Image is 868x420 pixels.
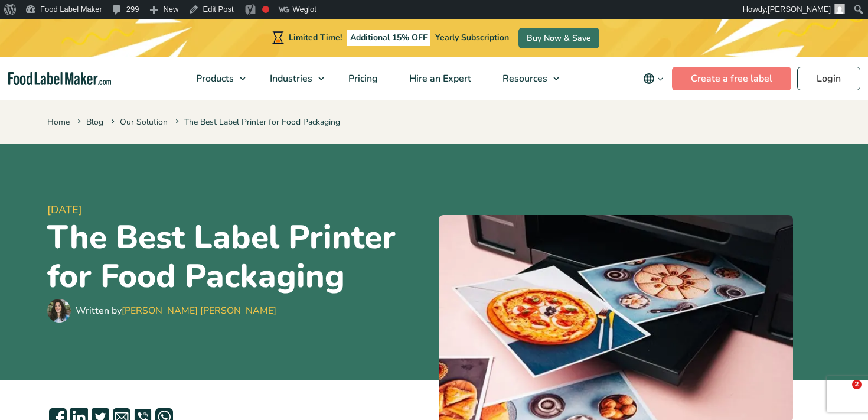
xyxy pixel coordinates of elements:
a: Create a free label [672,67,791,90]
a: Home [47,116,70,128]
span: The Best Label Printer for Food Packaging [173,116,340,128]
a: Industries [254,57,330,100]
img: Maria Abi Hanna - Food Label Maker [47,299,71,323]
span: Products [192,72,235,85]
h1: The Best Label Printer for Food Packaging [47,218,429,296]
span: [DATE] [47,202,429,218]
span: 2 [852,380,862,389]
a: Buy Now & Save [518,28,599,48]
a: Login [797,67,860,90]
a: Pricing [333,57,391,100]
a: Hire an Expert [394,57,484,100]
span: Hire an Expert [406,72,472,85]
a: [PERSON_NAME] [PERSON_NAME] [122,304,276,317]
div: Focus keyphrase not set [262,6,269,13]
a: Our Solution [120,116,168,128]
span: Industries [266,72,314,85]
a: Products [181,57,252,100]
span: Limited Time! [289,32,342,43]
span: [PERSON_NAME] [768,5,831,14]
a: Blog [86,116,103,128]
div: Written by [76,304,276,318]
span: Additional 15% OFF [347,30,430,46]
a: Resources [487,57,565,100]
span: Yearly Subscription [435,32,509,43]
iframe: Intercom live chat [828,380,856,408]
span: Resources [499,72,549,85]
span: Pricing [345,72,379,85]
